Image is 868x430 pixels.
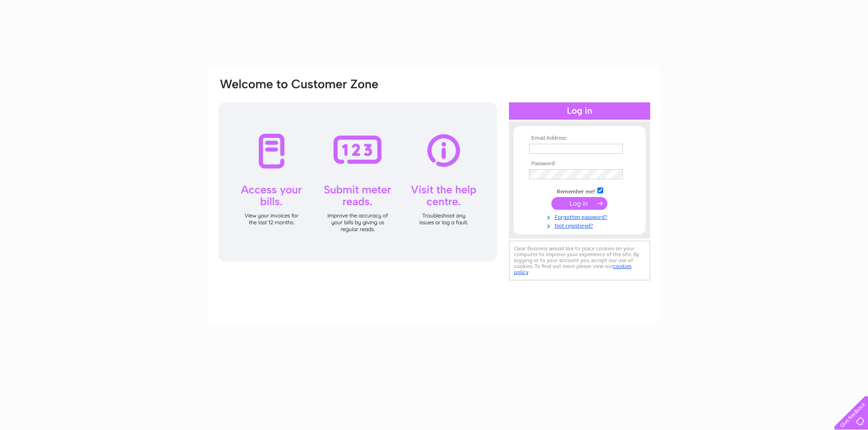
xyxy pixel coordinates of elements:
[527,186,632,195] td: Remember me?
[529,212,632,221] a: Forgotten password?
[514,263,632,275] a: cookies policy
[509,241,650,280] div: Clear Business would like to place cookies on your computer to improve your experience of the sit...
[529,221,632,229] a: Not registered?
[527,135,632,142] th: Email Address:
[527,161,632,167] th: Password:
[551,197,607,210] input: Submit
